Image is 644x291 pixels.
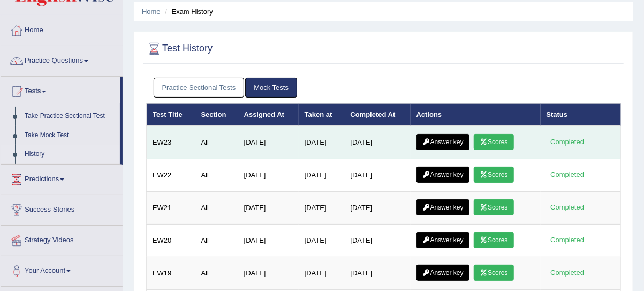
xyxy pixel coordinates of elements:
[344,192,410,225] td: [DATE]
[238,126,299,159] td: [DATE]
[195,126,238,159] td: All
[1,256,123,283] a: Your Account
[238,192,299,225] td: [DATE]
[416,232,469,248] a: Answer key
[154,78,245,98] a: Practice Sectional Tests
[195,192,238,225] td: All
[299,192,345,225] td: [DATE]
[541,103,621,126] th: Status
[162,6,213,17] li: Exam History
[416,265,469,281] a: Answer key
[547,267,588,279] div: Completed
[299,225,345,257] td: [DATE]
[547,137,588,148] div: Completed
[299,159,345,192] td: [DATE]
[299,126,345,159] td: [DATE]
[238,257,299,290] td: [DATE]
[299,103,345,126] th: Taken at
[20,126,120,145] a: Take Mock Test
[416,134,469,150] a: Answer key
[195,103,238,126] th: Section
[147,159,195,192] td: EW22
[474,134,513,150] a: Scores
[1,195,123,222] a: Success Stories
[146,41,213,57] h2: Test History
[238,225,299,257] td: [DATE]
[1,16,123,42] a: Home
[474,167,513,183] a: Scores
[195,257,238,290] td: All
[416,167,469,183] a: Answer key
[238,103,299,126] th: Assigned At
[195,159,238,192] td: All
[20,107,120,126] a: Take Practice Sectional Test
[147,225,195,257] td: EW20
[344,257,410,290] td: [DATE]
[147,257,195,290] td: EW19
[147,126,195,159] td: EW23
[474,232,513,248] a: Scores
[344,126,410,159] td: [DATE]
[245,78,297,98] a: Mock Tests
[474,265,513,281] a: Scores
[344,159,410,192] td: [DATE]
[299,257,345,290] td: [DATE]
[474,199,513,215] a: Scores
[147,192,195,225] td: EW21
[411,103,541,126] th: Actions
[547,202,588,213] div: Completed
[344,225,410,257] td: [DATE]
[1,165,123,191] a: Predictions
[1,77,120,103] a: Tests
[147,103,195,126] th: Test Title
[238,159,299,192] td: [DATE]
[344,103,410,126] th: Completed At
[1,46,123,73] a: Practice Questions
[416,199,469,215] a: Answer key
[547,169,588,181] div: Completed
[1,226,123,252] a: Strategy Videos
[547,235,588,246] div: Completed
[20,145,120,164] a: History
[142,8,161,16] a: Home
[195,225,238,257] td: All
